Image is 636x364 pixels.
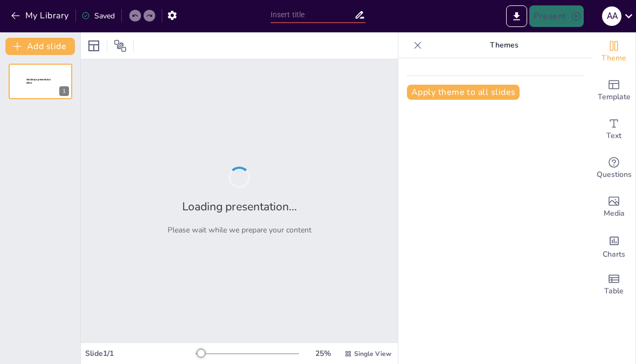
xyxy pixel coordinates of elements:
[606,130,621,142] span: Text
[529,5,583,27] button: Present
[354,349,391,358] span: Single View
[603,249,625,260] span: Charts
[602,5,621,27] button: A A
[85,348,196,359] div: Slide 1 / 1
[426,32,582,58] p: Themes
[592,149,635,188] div: Get real-time input from your audience
[602,52,626,64] span: Theme
[168,225,312,235] p: Please wait while we prepare your content
[271,7,355,23] input: Insert title
[598,91,631,103] span: Template
[592,188,635,226] div: Add images, graphics, shapes or video
[597,169,632,181] span: Questions
[592,32,635,71] div: Change the overall theme
[604,285,624,297] span: Table
[182,199,297,214] h2: Loading presentation...
[592,265,635,304] div: Add a table
[602,6,621,26] div: A A
[407,85,520,100] button: Apply theme to all slides
[114,39,127,52] span: Position
[604,208,625,219] span: Media
[592,71,635,110] div: Add ready made slides
[85,37,102,54] div: Layout
[592,110,635,149] div: Add text boxes
[8,7,73,24] button: My Library
[81,11,115,21] div: Saved
[59,86,69,96] div: 1
[9,64,72,99] div: Sendsteps presentation editor1
[5,38,75,55] button: Add slide
[310,348,336,359] div: 25 %
[506,5,527,27] button: Export to PowerPoint
[592,226,635,265] div: Add charts and graphs
[26,78,51,84] span: Sendsteps presentation editor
